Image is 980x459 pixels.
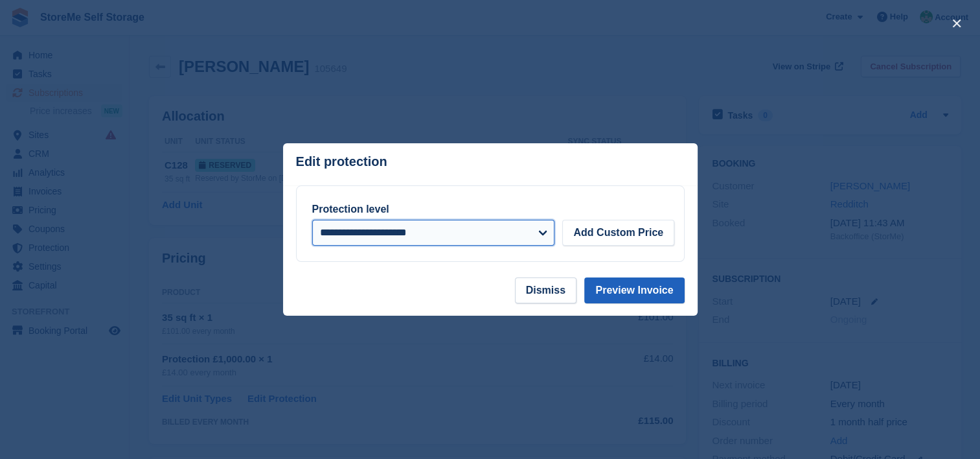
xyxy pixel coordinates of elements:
button: Add Custom Price [562,220,674,246]
label: Protection level [312,204,389,215]
p: Edit protection [296,154,387,169]
button: close [946,13,967,34]
button: Preview Invoice [584,277,684,303]
button: Dismiss [515,277,576,303]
